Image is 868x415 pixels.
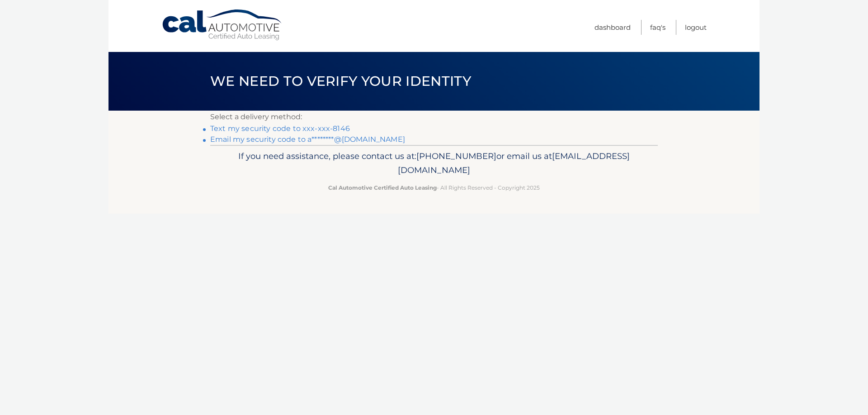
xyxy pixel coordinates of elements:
span: We need to verify your identity [210,73,471,89]
a: Email my security code to a********@[DOMAIN_NAME] [210,135,405,144]
p: Select a delivery method: [210,111,658,123]
p: - All Rights Reserved - Copyright 2025 [216,183,652,192]
a: Logout [685,20,707,35]
a: Cal Automotive [161,9,283,41]
a: Dashboard [594,20,631,35]
p: If you need assistance, please contact us at: or email us at [216,149,652,178]
a: FAQ's [650,20,665,35]
strong: Cal Automotive Certified Auto Leasing [328,184,437,191]
span: [PHONE_NUMBER] [416,151,496,161]
a: Text my security code to xxx-xxx-8146 [210,124,350,133]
